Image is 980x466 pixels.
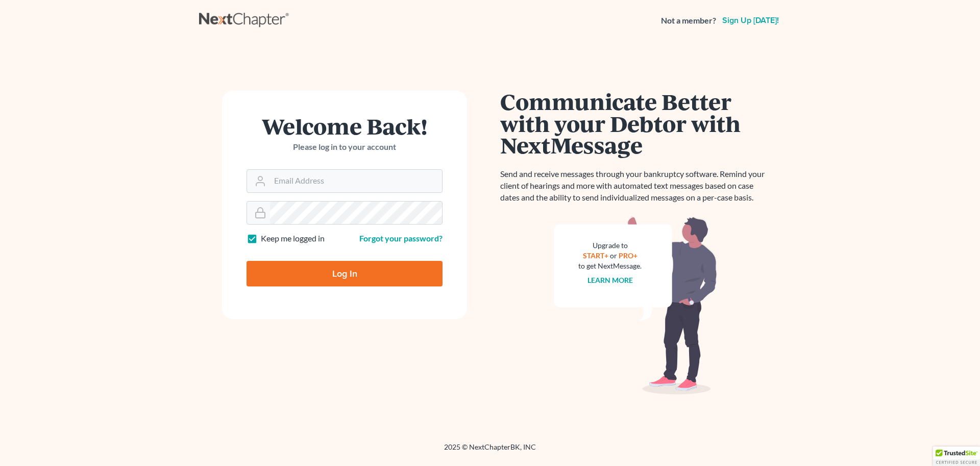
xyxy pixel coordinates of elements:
[554,216,717,395] img: nextmessage_bg-59042aed3d76b12b5cd301f8e5b87938c9018125f34e5fa2b7a6b67550977c72.svg
[500,91,771,156] h1: Communicate Better with your Debtor with NextMessage
[661,15,716,27] strong: Not a member?
[933,447,980,466] div: TrustedSite Certified
[500,168,771,204] p: Send and receive messages through your bankruptcy software. Remind your client of hearings and mo...
[261,233,325,245] label: Keep me logged in
[610,251,617,260] span: or
[247,141,443,153] p: Please log in to your account
[720,16,781,25] a: Sign up [DATE]!
[619,251,638,260] a: PRO+
[587,276,633,284] a: Learn more
[270,170,442,192] input: Email Address
[583,251,608,260] a: START+
[247,261,443,286] input: Log In
[578,240,642,251] div: Upgrade to
[199,442,781,460] div: 2025 © NextChapterBK, INC
[247,115,443,137] h1: Welcome Back!
[578,261,642,271] div: to get NextMessage.
[359,233,443,243] a: Forgot your password?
